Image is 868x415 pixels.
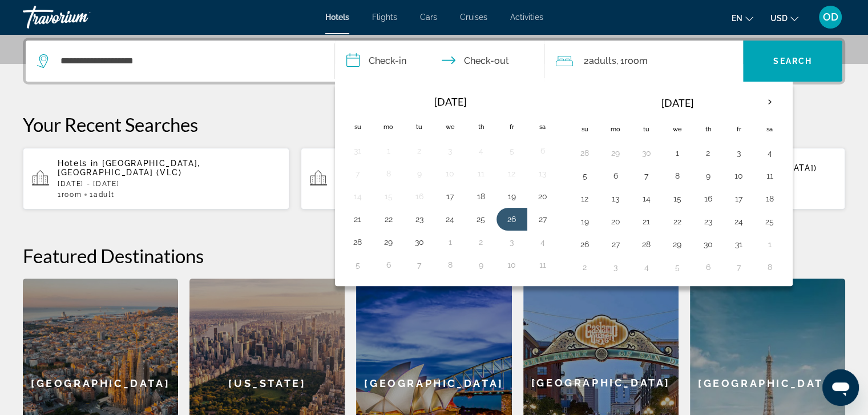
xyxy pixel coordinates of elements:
button: Day 19 [503,188,521,204]
button: Day 7 [730,259,748,275]
button: Day 29 [380,234,398,250]
button: Day 11 [472,166,490,182]
span: 1 [58,191,82,199]
button: Day 18 [472,188,490,204]
button: Day 8 [380,166,398,182]
button: Day 31 [349,143,367,159]
span: OD [823,11,838,23]
button: Day 13 [607,191,625,207]
button: Day 17 [730,191,748,207]
a: Flights [372,13,397,22]
button: Day 26 [503,211,521,227]
button: Day 31 [730,236,748,252]
p: Your Recent Searches [23,113,845,136]
button: Day 12 [503,166,521,182]
button: Travelers: 2 adults, 0 children [544,41,743,82]
button: Day 1 [761,236,779,252]
button: Day 20 [607,213,625,229]
button: Day 4 [472,143,490,159]
button: Day 3 [441,143,459,159]
button: Day 16 [410,188,429,204]
button: Day 1 [441,234,459,250]
button: Day 1 [668,145,687,161]
button: Day 18 [761,191,779,207]
button: Day 3 [503,234,521,250]
button: Day 6 [534,143,552,159]
button: Day 6 [699,259,717,275]
span: 2 [583,53,616,69]
button: Day 7 [349,166,367,182]
button: Day 4 [637,259,656,275]
span: Cars [420,13,437,22]
button: Day 1 [380,143,398,159]
span: USD [770,14,788,23]
button: Day 7 [637,168,656,184]
button: Day 11 [761,168,779,184]
button: Day 28 [349,234,367,250]
button: Day 8 [441,257,459,273]
button: Day 17 [441,188,459,204]
button: Day 30 [637,145,656,161]
button: Day 28 [576,145,594,161]
button: Day 26 [576,236,594,252]
p: [DATE] - [DATE] [58,180,280,188]
button: Hotels in [GEOGRAPHIC_DATA], [GEOGRAPHIC_DATA] (VLC)[DATE] - [DATE]1Room1Adult [23,147,289,210]
button: Day 28 [637,236,656,252]
button: User Menu [815,5,845,29]
button: Day 5 [503,143,521,159]
th: [DATE] [373,89,527,114]
button: Day 2 [699,145,717,161]
span: Adults [588,55,616,66]
button: Day 4 [761,145,779,161]
button: Day 10 [441,166,459,182]
button: Day 30 [410,234,429,250]
button: Day 12 [576,191,594,207]
button: Day 3 [607,259,625,275]
button: Day 30 [699,236,717,252]
a: Cruises [460,13,487,22]
button: Day 21 [637,213,656,229]
button: Change currency [770,10,798,26]
button: Search [743,41,842,82]
button: Day 2 [576,259,594,275]
button: Next month [754,89,785,115]
button: Day 16 [699,191,717,207]
iframe: Кнопка для запуску вікна повідомлень [822,369,859,406]
button: Day 27 [607,236,625,252]
button: Day 25 [472,211,490,227]
button: Hotels in [GEOGRAPHIC_DATA], [GEOGRAPHIC_DATA], [GEOGRAPHIC_DATA] (MLE)[DATE][PERSON_NAME][DATE]1... [301,147,567,210]
h2: Featured Destinations [23,244,845,267]
button: Day 2 [472,234,490,250]
button: Day 5 [576,168,594,184]
button: Day 20 [534,188,552,204]
button: Day 23 [699,213,717,229]
div: Search widget [26,41,842,82]
button: Day 24 [730,213,748,229]
button: Day 22 [380,211,398,227]
a: Hotels [325,13,349,22]
a: Activities [510,13,543,22]
button: Day 7 [410,257,429,273]
button: Day 29 [668,236,687,252]
span: , 1 [616,53,647,69]
button: Day 9 [410,166,429,182]
span: 1 [90,191,114,199]
button: Day 4 [534,234,552,250]
span: Hotels in [58,159,99,168]
button: Day 11 [534,257,552,273]
span: Room [62,191,82,199]
th: [DATE] [600,89,754,116]
button: Day 13 [534,166,552,182]
button: Day 8 [761,259,779,275]
button: Change language [732,10,753,26]
button: Day 25 [761,213,779,229]
button: Day 6 [380,257,398,273]
button: Day 5 [349,257,367,273]
button: Day 9 [472,257,490,273]
button: Day 5 [668,259,687,275]
button: Day 24 [441,211,459,227]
